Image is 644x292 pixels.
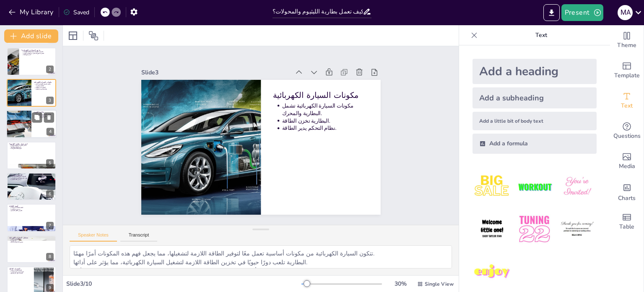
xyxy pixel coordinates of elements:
[9,142,54,145] p: كيف تعمل بطارية الليثيوم؟
[11,177,54,179] p: تعمل على تشغيل المحرك الكهربائي.
[9,268,31,270] p: التحديات الحالية
[11,147,54,149] p: تحويل الطاقة الكهربائية.
[558,167,597,206] img: 3.jpeg
[610,86,644,116] div: Add text boxes
[11,176,54,177] p: المحولات تحول الطاقة الكهربائية.
[34,111,54,113] p: بطارية الليثيوم
[11,208,54,210] p: تزيد من مدى القيادة.
[66,280,301,288] div: Slide 3 / 10
[610,25,644,55] div: Change the overall theme
[21,49,54,51] p: ما هي السيارات الكهربائية؟
[7,47,56,75] div: 2
[88,31,99,41] span: Position
[11,210,54,212] p: تقلل من تكاليف التشغيل.
[46,284,54,292] div: 9
[273,5,363,18] input: Insert title
[47,128,54,136] div: 4
[621,101,633,110] span: Text
[46,190,54,198] div: 6
[7,79,56,107] div: 3
[46,222,54,229] div: 7
[120,232,158,242] button: Transcript
[32,113,42,123] button: Duplicate Slide
[11,269,31,271] p: تكلفة البطاريات مرتفعة.
[66,29,80,42] div: Layout
[6,110,57,138] div: 4
[36,115,55,117] p: توفر طاقة عالية وكفاءة.
[610,207,644,237] div: Add a table
[46,253,54,260] div: 8
[618,5,633,20] div: M A
[619,222,634,231] span: Table
[70,245,452,268] textarea: تتكون السيارة الكهربائية من مكونات أساسية تعمل معًا لتوفير الطاقة اللازمة لتشغيلها، مما يجعل فهم ...
[610,176,644,207] div: Add charts and graphs
[7,173,56,200] div: 6
[11,273,31,274] p: التحديات تؤثر على السوق.
[46,66,54,73] div: 2
[9,236,54,239] p: مستقبل السيارات الكهربائية
[515,210,554,249] img: 5.jpeg
[264,50,333,113] p: البطارية تخزن الطاقة.
[7,142,56,169] div: 5
[11,146,54,148] p: تخزين الطاقة وإطلاقها.
[11,241,54,243] p: تحسين الأداء وزيادة المدى.
[425,281,454,287] span: Single View
[254,38,328,108] p: مكونات السيارة الكهربائية تشمل البطارية والمحرك.
[618,194,636,203] span: Charts
[619,162,635,171] span: Media
[473,253,512,292] img: 7.jpeg
[11,207,54,209] p: الكفاءة العالية تحسن الأداء.
[481,25,602,45] p: Text
[23,54,54,55] p: خيار صديق للبيئة.
[4,29,58,43] button: Add slide
[63,8,89,16] div: Saved
[473,59,597,84] div: Add a heading
[614,71,640,80] span: Template
[36,113,55,115] p: بطاريات الليثيوم هي الأكثر شيوعًا.
[473,112,597,130] div: Add a little bit of body text
[473,87,597,108] div: Add a subheading
[543,4,560,21] button: Export to PowerPoint
[239,29,317,102] p: مكونات السيارة الكهربائية
[36,84,54,87] p: مكونات السيارة الكهربائية تشمل البطارية والمحرك.
[44,113,54,123] button: Delete Slide
[515,167,554,206] img: 2.jpeg
[6,5,57,19] button: My Library
[23,51,54,53] p: السيارات الكهربائية تعمل بالطاقة الكهربائية.
[561,4,603,21] button: Present
[36,88,54,90] p: نظام التحكم يدير الطاقة.
[610,116,644,146] div: Get real-time input from your audience
[23,52,54,54] p: السيارات الكهربائية تقلل من الانبعاثات الضارة.
[46,97,54,104] div: 3
[11,145,54,146] p: تفاعل كيميائي بين الليثيوم والمواد.
[617,41,636,50] span: Theme
[46,159,54,167] div: 5
[36,87,54,88] p: البطارية تخزن الطاقة.
[9,174,54,176] p: المحولات الكهربائية
[9,205,54,208] p: أهمية الكفاءة
[11,238,54,240] p: تقدم تكنولوجي مستمر.
[127,66,243,172] div: Slide 3
[558,210,597,249] img: 6.jpeg
[36,117,55,118] p: تزيد من مدى القيادة.
[618,4,633,21] button: M A
[11,179,54,181] p: تزيد من كفاءة السيارة.
[11,271,31,273] p: الحاجة لتحسين البنية التحتية.
[473,210,512,249] img: 4.jpeg
[11,240,54,242] p: زيادة الشيوع.
[610,146,644,176] div: Add images, graphics, shapes or video
[7,204,56,231] div: 7
[390,280,410,288] div: 30 %
[473,134,597,154] div: Add a formula
[269,55,338,119] p: نظام التحكم يدير الطاقة.
[34,81,54,84] p: مكونات السيارة الكهربائية
[473,167,512,206] img: 1.jpeg
[7,235,56,263] div: 8
[613,132,641,141] span: Questions
[70,232,117,242] button: Speaker Notes
[610,55,644,86] div: Add ready made slides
